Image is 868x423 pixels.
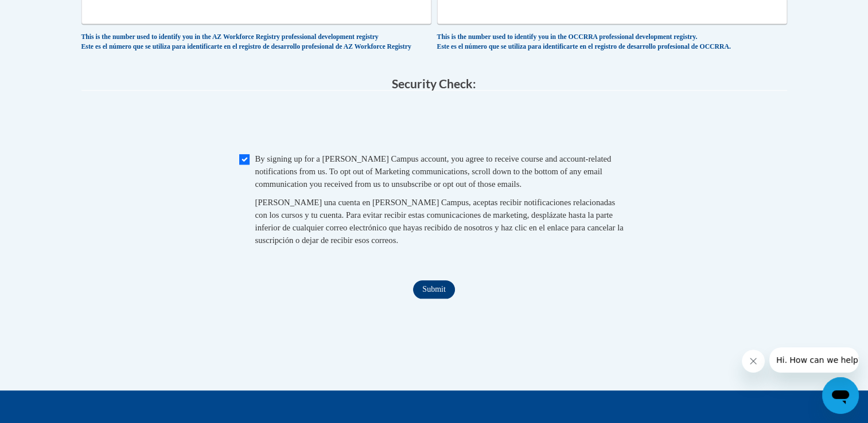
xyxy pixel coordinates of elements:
iframe: Message from company [769,347,859,373]
iframe: reCAPTCHA [347,102,521,147]
span: Hi. How can we help? [7,8,93,17]
iframe: Button to launch messaging window [822,377,859,414]
input: Submit [413,280,454,299]
div: This is the number used to identify you in the AZ Workforce Registry professional development reg... [81,33,431,52]
iframe: Close message [742,350,765,373]
span: Security Check: [392,76,476,91]
span: By signing up for a [PERSON_NAME] Campus account, you agree to receive course and account-related... [255,154,612,189]
div: This is the number used to identify you in the OCCRRA professional development registry. Este es ... [437,33,787,52]
span: [PERSON_NAME] una cuenta en [PERSON_NAME] Campus, aceptas recibir notificaciones relacionadas con... [255,198,624,245]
